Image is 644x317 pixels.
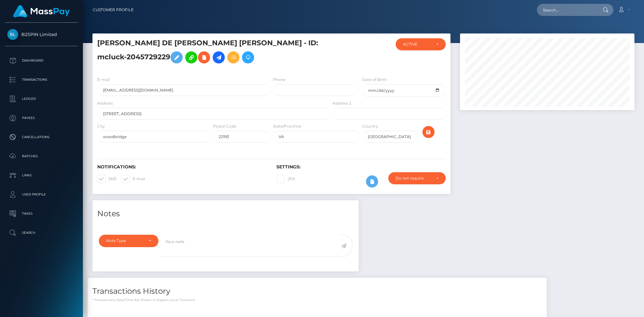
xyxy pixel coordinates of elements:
label: City [97,123,105,129]
p: Cancellations [7,132,76,142]
a: Search [5,225,78,241]
div: Note Type [106,238,144,243]
a: Ledger [5,91,78,107]
h4: Transactions History [92,286,542,297]
label: Country [362,123,378,129]
a: Initiate Payout [213,51,225,63]
label: E-mail [121,175,145,183]
p: Search [7,228,76,238]
span: B2SPIN Limited [5,32,78,37]
h6: Notifications: [97,164,267,170]
p: Taxes [7,209,76,218]
a: Cancellations [5,129,78,145]
img: B2SPIN Limited [7,29,18,40]
p: Batches [7,151,76,161]
a: Batches [5,148,78,164]
label: Date of Birth [362,77,387,83]
a: Payees [5,110,78,126]
label: 2FA [276,175,295,183]
a: Links [5,167,78,183]
div: Do not require [396,176,431,181]
a: Taxes [5,206,78,222]
a: Dashboard [5,53,78,69]
a: User Profile [5,187,78,203]
p: Payees [7,113,76,123]
h6: Settings: [276,164,446,170]
button: Do not require [388,172,446,184]
img: MassPay Logo [13,5,70,18]
p: * Transactions date/time are shown in payee's local timezone [92,298,542,302]
button: Note Type [99,235,158,247]
p: Transactions [7,75,76,85]
p: Links [7,171,76,180]
label: Postal Code [213,123,236,129]
label: E-mail [97,77,110,83]
div: ACTIVE [403,42,431,47]
button: ACTIVE [396,38,446,50]
a: Customer Profile [93,3,134,17]
label: Phone [273,77,286,83]
p: User Profile [7,190,76,199]
a: Transactions [5,72,78,88]
p: Ledger [7,94,76,104]
label: Address [97,100,113,106]
label: SMS [97,175,116,183]
h5: [PERSON_NAME] DE [PERSON_NAME] [PERSON_NAME] - ID: mcluck-2045729229 [97,38,326,67]
label: Address 2 [333,100,351,106]
p: Dashboard [7,56,76,65]
label: State/Province [273,123,301,129]
input: Search... [537,4,597,16]
h4: Notes [97,208,354,219]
